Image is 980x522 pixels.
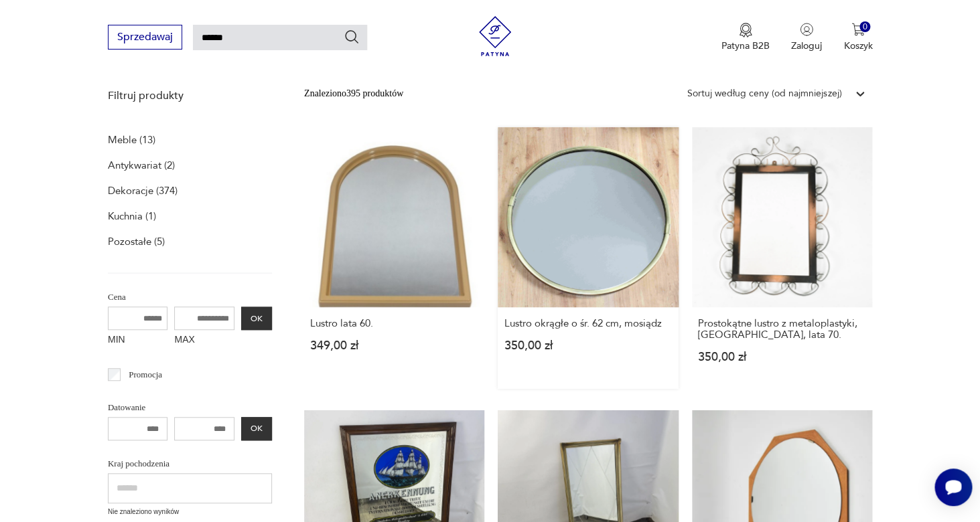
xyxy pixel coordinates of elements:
[108,156,175,175] a: Antykwariat (2)
[108,181,178,200] a: Dekoracje (374)
[721,23,770,52] a: Ikona medaluPatyna B2B
[843,39,872,52] p: Koszyk
[698,351,866,363] p: 350,00 zł
[241,417,272,440] button: OK
[129,367,162,382] p: Promocja
[310,340,478,351] p: 349,00 zł
[310,318,478,329] h3: Lustro lata 60.
[108,290,272,304] p: Cena
[108,507,272,517] p: Nie znaleziono wyników
[721,39,770,52] p: Patyna B2B
[108,33,182,43] a: Sprzedawaj
[692,127,872,389] a: Prostokątne lustro z metaloplastyki, Niemcy, lata 70.Prostokątne lustro z metaloplastyki, [GEOGRA...
[698,318,866,341] h3: Prostokątne lustro z metaloplastyki, [GEOGRAPHIC_DATA], lata 70.
[475,16,515,56] img: Patyna - sklep z meblami i dekoracjami vintage
[108,130,155,149] a: Meble (13)
[498,127,678,389] a: Lustro okrągłe o śr. 62 cm, mosiądzLustro okrągłe o śr. 62 cm, mosiądz350,00 zł
[108,456,272,471] p: Kraj pochodzenia
[344,29,360,45] button: Szukaj
[800,23,813,36] img: Ikonka użytkownika
[304,127,484,389] a: Lustro lata 60.Lustro lata 60.349,00 zł
[304,86,403,101] div: Znaleziono 395 produktów
[687,86,841,101] div: Sortuj według ceny (od najmniejszej)
[174,330,234,351] label: MAX
[859,21,871,33] div: 0
[504,318,672,329] h3: Lustro okrągłe o śr. 62 cm, mosiądz
[739,23,752,37] img: Ikona medalu
[721,23,770,52] button: Patyna B2B
[108,88,272,103] p: Filtruj produkty
[108,232,165,251] a: Pozostałe (5)
[843,23,872,52] button: 0Koszyk
[791,39,822,52] p: Zaloguj
[108,25,182,50] button: Sprzedawaj
[108,330,168,351] label: MIN
[791,23,822,52] button: Zaloguj
[504,340,672,351] p: 350,00 zł
[934,468,972,506] iframe: Smartsupp widget button
[108,400,272,415] p: Datowanie
[241,307,272,330] button: OK
[851,23,865,36] img: Ikona koszyka
[108,207,156,226] a: Kuchnia (1)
